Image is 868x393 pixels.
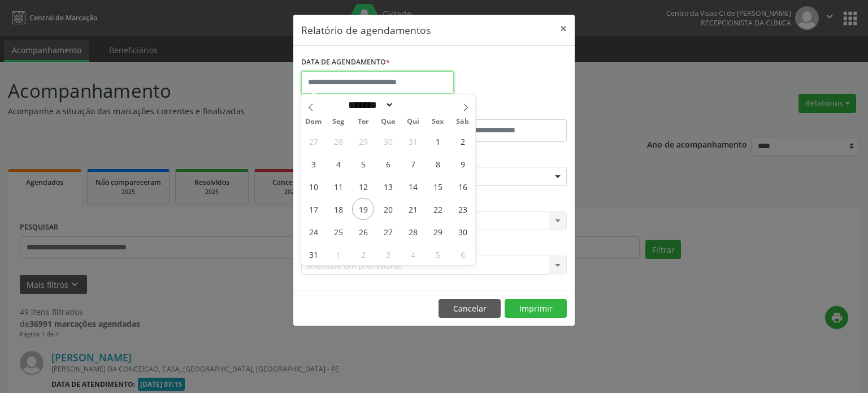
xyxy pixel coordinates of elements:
span: Agosto 9, 2025 [452,153,474,175]
span: Agosto 30, 2025 [452,221,474,243]
span: Agosto 24, 2025 [302,221,324,243]
span: Agosto 8, 2025 [427,153,449,175]
span: Agosto 21, 2025 [402,198,424,220]
span: Agosto 1, 2025 [427,130,449,152]
span: Setembro 4, 2025 [402,243,424,265]
span: Sex [426,118,450,126]
span: Julho 28, 2025 [327,130,349,152]
span: Qua [376,118,401,126]
span: Agosto 14, 2025 [402,175,424,197]
span: Agosto 31, 2025 [302,243,324,265]
span: Dom [301,118,326,126]
span: Agosto 12, 2025 [352,175,374,197]
span: Setembro 6, 2025 [452,243,474,265]
span: Agosto 17, 2025 [302,198,324,220]
span: Agosto 3, 2025 [302,153,324,175]
span: Agosto 19, 2025 [352,198,374,220]
span: Agosto 22, 2025 [427,198,449,220]
span: Agosto 10, 2025 [302,175,324,197]
span: Setembro 5, 2025 [427,243,449,265]
span: Agosto 18, 2025 [327,198,349,220]
label: ATÉ [437,102,567,119]
span: Agosto 5, 2025 [352,153,374,175]
button: Cancelar [439,299,501,318]
span: Agosto 26, 2025 [352,221,374,243]
span: Agosto 2, 2025 [452,130,474,152]
span: Agosto 16, 2025 [452,175,474,197]
span: Qui [401,118,426,126]
span: Julho 27, 2025 [302,130,324,152]
span: Setembro 1, 2025 [327,243,349,265]
h5: Relatório de agendamentos [301,23,431,37]
span: Agosto 28, 2025 [402,221,424,243]
span: Agosto 23, 2025 [452,198,474,220]
span: Julho 29, 2025 [352,130,374,152]
span: Sáb [450,118,475,126]
span: Agosto 7, 2025 [402,153,424,175]
span: Agosto 15, 2025 [427,175,449,197]
span: Seg [326,118,351,126]
span: Julho 30, 2025 [377,130,399,152]
span: Agosto 25, 2025 [327,221,349,243]
span: Agosto 4, 2025 [327,153,349,175]
span: Agosto 20, 2025 [377,198,399,220]
label: DATA DE AGENDAMENTO [301,54,390,71]
span: Agosto 6, 2025 [377,153,399,175]
span: Agosto 11, 2025 [327,175,349,197]
span: Agosto 29, 2025 [427,221,449,243]
input: Year [394,99,431,111]
button: Imprimir [505,299,567,318]
span: Ter [351,118,376,126]
span: Setembro 3, 2025 [377,243,399,265]
span: Agosto 27, 2025 [377,221,399,243]
button: Close [552,15,575,42]
select: Month [345,99,394,111]
span: Julho 31, 2025 [402,130,424,152]
span: Agosto 13, 2025 [377,175,399,197]
span: Setembro 2, 2025 [352,243,374,265]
